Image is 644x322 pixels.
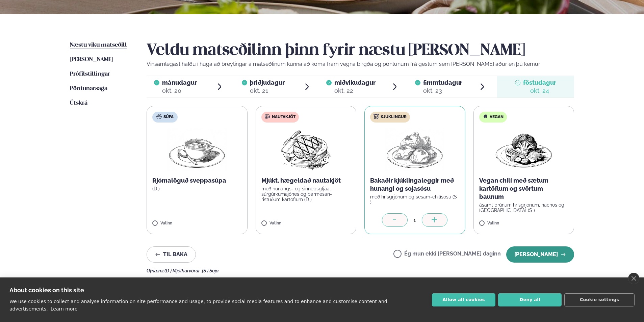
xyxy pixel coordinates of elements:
span: Pöntunarsaga [70,86,107,91]
img: Vegan.svg [483,114,488,119]
span: Kjúklingur [381,114,407,120]
button: Cookie settings [564,293,635,306]
img: Chicken-thighs.png [385,128,444,171]
div: 1 [408,216,422,224]
p: ásamt brúnum hrísgrjónum, nachos og [GEOGRAPHIC_DATA] (S ) [479,202,569,213]
a: [PERSON_NAME] [70,56,113,64]
div: okt. 24 [523,87,556,95]
p: Vinsamlegast hafðu í huga að breytingar á matseðlinum kunna að koma fram vegna birgða og pöntunum... [147,60,574,68]
p: Bakaðir kjúklingaleggir með hunangi og sojasósu [370,177,460,193]
span: mánudagur [162,79,197,86]
p: með hunangs- og sinnepsgljáa, súrgúrkumajónes og parmesan-ristuðum kartöflum (D ) [261,186,351,202]
img: Vegan.png [494,128,553,171]
span: föstudagur [523,79,556,86]
div: okt. 21 [250,87,285,95]
span: Súpa [163,114,174,120]
p: með hrísgrjónum og sesam-chilísósu (S ) [370,194,460,205]
div: Ofnæmi: [147,268,574,273]
button: Allow all cookies [432,293,495,306]
span: fimmtudagur [423,79,462,86]
span: [PERSON_NAME] [70,57,113,62]
button: Til baka [147,246,196,263]
img: soup.svg [156,114,162,119]
span: þriðjudagur [250,79,285,86]
div: okt. 23 [423,87,462,95]
h2: Veldu matseðilinn þinn fyrir næstu [PERSON_NAME] [147,41,574,60]
p: (D ) [152,186,242,191]
a: Næstu viku matseðill [70,41,127,49]
span: Næstu viku matseðill [70,42,127,48]
p: Vegan chilí með sætum kartöflum og svörtum baunum [479,177,569,201]
a: close [628,273,639,284]
p: Mjúkt, hægeldað nautakjöt [261,177,351,185]
span: miðvikudagur [334,79,376,86]
span: Prófílstillingar [70,71,110,77]
span: Nautakjöt [272,114,295,120]
img: Soup.png [167,128,227,171]
div: okt. 22 [334,87,376,95]
span: Útskrá [70,100,87,106]
strong: About cookies on this site [9,287,84,294]
p: Rjómalöguð sveppasúpa [152,177,242,185]
div: okt. 20 [162,87,197,95]
span: (D ) Mjólkurvörur , [164,268,202,273]
button: Deny all [498,293,562,306]
p: We use cookies to collect and analyse information on site performance and usage, to provide socia... [9,299,387,312]
a: Learn more [51,306,78,312]
a: Prófílstillingar [70,70,110,78]
img: beef.svg [265,114,270,119]
a: Pöntunarsaga [70,85,107,93]
span: (S ) Soja [202,268,219,273]
img: Beef-Meat.png [276,128,336,171]
img: chicken.svg [373,114,379,119]
a: Útskrá [70,99,87,107]
button: [PERSON_NAME] [506,246,574,263]
span: Vegan [490,114,504,120]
